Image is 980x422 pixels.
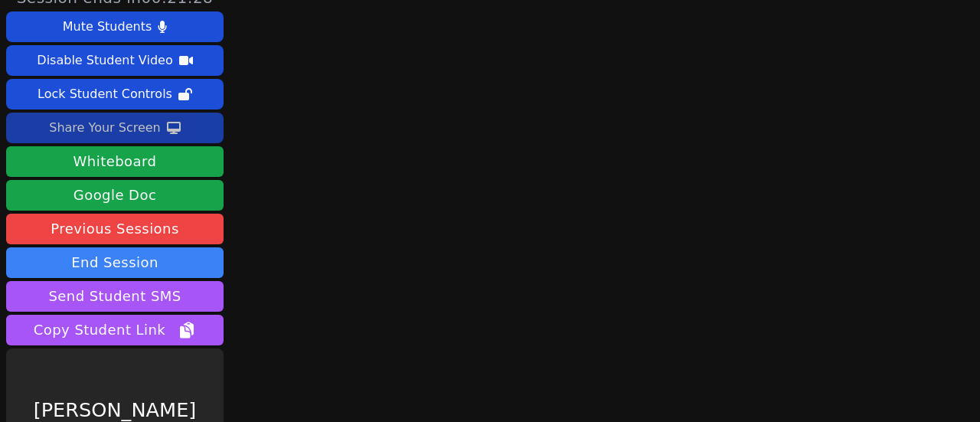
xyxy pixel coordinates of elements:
button: Share Your Screen [6,113,224,143]
button: Send Student SMS [6,281,224,312]
button: Whiteboard [6,146,224,177]
button: Mute Students [6,11,224,42]
a: Google Doc [6,180,224,211]
a: Previous Sessions [6,214,224,244]
div: Lock Student Controls [38,82,172,106]
div: Disable Student Video [37,48,172,73]
div: Mute Students [63,15,152,39]
button: End Session [6,247,224,278]
div: Share Your Screen [49,116,161,140]
button: Copy Student Link [6,315,224,345]
button: Lock Student Controls [6,79,224,110]
button: Disable Student Video [6,45,224,76]
span: Copy Student Link [34,319,196,341]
